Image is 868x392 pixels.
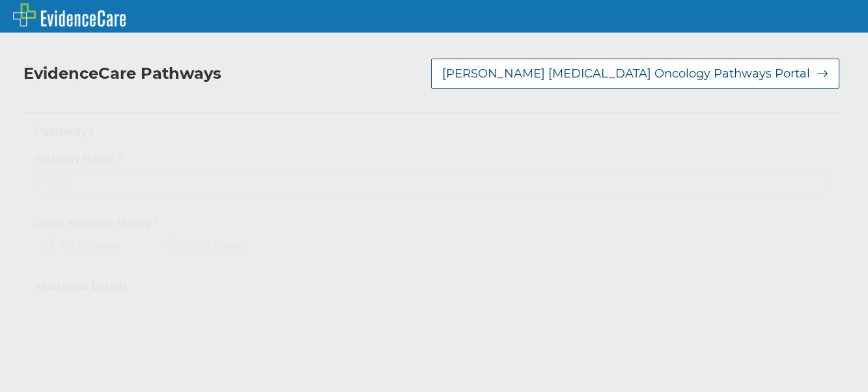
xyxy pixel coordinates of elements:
label: Pathway Name [34,151,829,166]
label: On Pathway [41,239,119,252]
h2: Select Pathway Status [34,215,427,230]
span: [PERSON_NAME] [MEDICAL_DATA] Oncology Pathways Portal [442,66,810,81]
button: [PERSON_NAME] [MEDICAL_DATA] Oncology Pathways Portal [431,59,839,89]
label: Additional Details [34,279,829,293]
img: EvidenceCare [13,3,126,27]
h2: EvidenceCare Pathways [23,64,221,83]
div: Select... [41,175,78,189]
label: Off Pathway [167,239,246,252]
h2: Pathways [34,124,829,139]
